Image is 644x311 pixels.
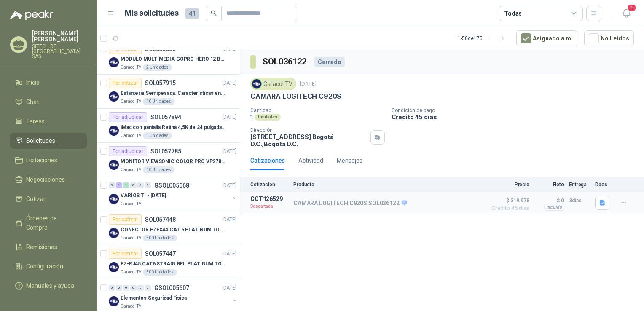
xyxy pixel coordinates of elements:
h1: Mis solicitudes [125,7,179,19]
p: SOL057915 [145,80,176,86]
div: 500 Unidades [143,269,177,276]
img: Company Logo [252,79,261,88]
a: Por adjudicarSOL057785[DATE] Company LogoMONITOR VIEWSONIC COLOR PRO VP2786-4KCaracol TV10 Unidades [97,143,240,177]
a: Tareas [10,113,87,129]
div: 0 [137,182,144,188]
p: VARIOS TI - [DATE] [121,192,166,200]
div: 0 [130,182,137,188]
p: CAMARA LOGITECH C920S SOL036122 [293,200,407,207]
a: Remisiones [10,239,87,255]
span: Cotizar [26,194,46,204]
p: SOL058008 [145,46,176,52]
img: Company Logo [109,160,119,170]
span: Crédito 45 días [487,206,529,211]
div: 0 [109,182,115,188]
span: search [211,10,217,16]
p: Caracol TV [121,235,141,241]
div: 0 [137,285,144,291]
div: 0 [123,285,129,291]
p: [DATE] [222,113,236,121]
p: iMac con pantalla Retina 4,5K de 24 pulgadas M4 [121,123,225,131]
p: CONECTOR EZEX44 CAT 6 PLATINUM TOOLS [121,226,225,234]
span: Chat [26,97,39,107]
div: Cotizaciones [250,156,285,165]
p: SOL057448 [145,217,176,223]
p: Entrega [569,182,590,188]
p: SOL057785 [150,148,181,154]
p: [DATE] [222,182,236,190]
a: Inicio [10,75,87,91]
p: Caracol TV [121,201,141,207]
img: Company Logo [109,296,119,306]
p: GSOL005668 [154,182,189,188]
p: Caracol TV [121,269,141,276]
p: COT126529 [250,196,288,202]
a: Solicitudes [10,133,87,149]
p: Dirección [250,127,367,133]
div: 0 [130,285,137,291]
img: Company Logo [109,57,119,67]
div: Mensajes [337,156,362,165]
p: Cantidad [250,107,385,113]
p: Condición de pago [392,107,641,113]
p: Caracol TV [121,132,141,139]
p: [DATE] [300,80,317,88]
button: Asignado a mi [516,30,577,46]
p: [PERSON_NAME] [PERSON_NAME] [32,30,87,42]
p: SOL057894 [150,114,181,120]
span: Manuales y ayuda [26,281,74,290]
p: Cotización [250,182,288,188]
p: Crédito 45 días [392,113,641,121]
span: Inicio [26,78,40,87]
a: Por cotizarSOL057915[DATE] Company LogoEstantería Semipesada. Características en el adjuntoCaraco... [97,75,240,109]
a: Manuales y ayuda [10,278,87,294]
p: Caracol TV [121,303,141,310]
span: Configuración [26,262,63,271]
img: Company Logo [109,91,119,102]
div: Por adjudicar [109,146,147,156]
div: 10 Unidades [143,98,174,105]
p: CAMARA LOGITECH C920S [250,92,341,101]
p: Precio [487,182,529,188]
p: [DATE] [222,250,236,258]
p: [DATE] [222,216,236,224]
button: No Leídos [584,30,634,46]
div: Caracol TV [250,78,296,90]
div: Incluido [544,204,564,211]
a: 0 1 1 0 0 0 GSOL005668[DATE] Company LogoVARIOS TI - [DATE]Caracol TV [109,180,238,207]
img: Logo peakr [10,10,53,20]
div: 1 Unidades [143,132,172,139]
p: [DATE] [222,79,236,87]
div: Por cotizar [109,214,142,225]
p: MONITOR VIEWSONIC COLOR PRO VP2786-4K [121,158,225,166]
p: $ 0 [534,196,564,206]
a: Cotizar [10,191,87,207]
div: 1 [116,182,122,188]
p: [DATE] [222,147,236,155]
div: Todas [504,9,522,18]
img: Company Logo [109,194,119,204]
a: Configuración [10,258,87,274]
button: 4 [619,6,634,21]
span: Órdenes de Compra [26,214,79,232]
a: Por cotizarSOL058008[DATE] Company LogoMODULO MULTIMEDIA GOPRO HERO 12 BLACKCaracol TV2 Unidades [97,40,240,75]
span: $ 319.978 [487,196,529,206]
p: [DATE] [222,284,236,292]
a: Órdenes de Compra [10,210,87,236]
div: Cerrado [314,57,345,67]
span: 4 [627,4,636,12]
p: [STREET_ADDRESS] Bogotá D.C. , Bogotá D.C. [250,133,367,147]
p: 1 [250,113,253,121]
div: 0 [145,182,151,188]
div: Por cotizar [109,78,142,88]
p: MODULO MULTIMEDIA GOPRO HERO 12 BLACK [121,55,225,63]
span: Licitaciones [26,155,57,165]
p: Producto [293,182,482,188]
a: Por adjudicarSOL057894[DATE] Company LogoiMac con pantalla Retina 4,5K de 24 pulgadas M4Caracol T... [97,109,240,143]
img: Company Logo [109,126,119,136]
a: Chat [10,94,87,110]
div: 1 - 50 de 175 [458,32,510,45]
div: 500 Unidades [143,235,177,241]
div: Actividad [298,156,323,165]
div: Por adjudicar [109,112,147,122]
